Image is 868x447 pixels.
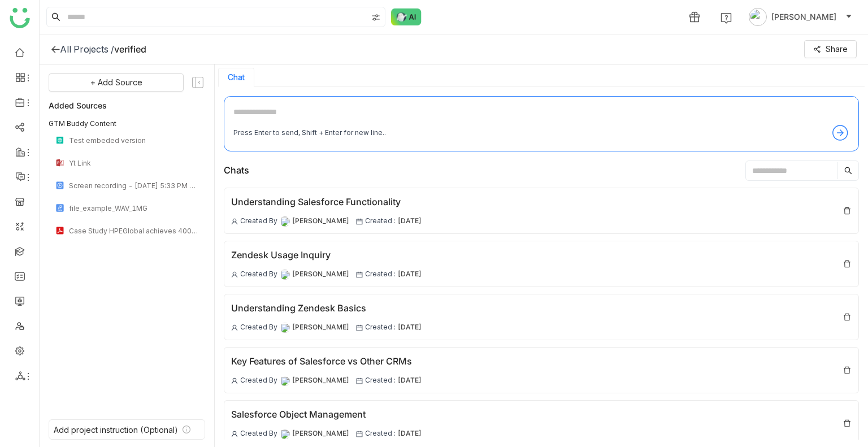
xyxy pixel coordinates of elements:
img: mp4.svg [55,181,64,190]
img: 684a9b22de261c4b36a3d00f [280,323,290,333]
div: Add project instruction (Optional) [54,425,178,435]
img: pptx.svg [55,158,64,167]
img: wav.svg [55,203,64,212]
button: + Add Source [49,73,184,92]
div: All Projects / [60,44,114,55]
span: [DATE] [398,269,422,280]
div: Case Study HPEGlobal achieves 400% more sales opportunities [69,227,198,235]
div: Test embeded version [69,136,198,145]
div: file_example_WAV_1MG [69,204,198,212]
span: [DATE] [398,428,422,439]
div: Screen recording - [DATE] 5:33 PM GMT+5:30 [69,181,198,190]
div: Salesforce Object Management [231,407,422,422]
span: [DATE] [398,375,422,386]
span: [DATE] [398,216,422,227]
img: ask-buddy-normal.svg [391,8,422,25]
img: delete.svg [843,419,852,428]
div: Press Enter to send, Shift + Enter for new line.. [233,128,386,138]
span: Share [826,43,848,55]
span: Created By [240,216,277,227]
span: [PERSON_NAME] [292,375,349,386]
img: delete.svg [843,206,852,215]
img: delete.svg [843,259,852,268]
span: [PERSON_NAME] [292,269,349,280]
span: Created : [365,428,396,439]
img: delete.svg [843,313,852,322]
div: verified [114,44,146,55]
div: Chats [224,163,249,177]
div: Key Features of Salesforce vs Other CRMs [231,354,422,368]
span: [PERSON_NAME] [771,11,836,23]
button: Chat [228,73,245,82]
img: help.svg [721,12,732,24]
div: Zendesk Usage Inquiry [231,248,422,262]
span: Created By [240,428,277,439]
img: article.svg [55,136,64,145]
img: 684a9b22de261c4b36a3d00f [280,429,290,439]
img: 684a9b22de261c4b36a3d00f [280,376,290,386]
img: pdf.svg [55,226,64,235]
button: [PERSON_NAME] [747,8,854,26]
span: [PERSON_NAME] [292,322,349,333]
span: [DATE] [398,322,422,333]
button: Share [804,40,857,58]
span: Created By [240,322,277,333]
span: + Add Source [90,76,142,89]
img: 684a9b22de261c4b36a3d00f [280,270,290,280]
div: Added Sources [49,98,205,112]
span: Created : [365,216,396,227]
span: [PERSON_NAME] [292,428,349,439]
div: GTM Buddy Content [49,119,205,129]
div: Understanding Salesforce Functionality [231,195,422,209]
img: search-type.svg [371,13,380,22]
img: delete.svg [843,366,852,375]
span: Created By [240,269,277,280]
span: [PERSON_NAME] [292,216,349,227]
span: Created : [365,269,396,280]
div: Understanding Zendesk Basics [231,301,422,315]
img: logo [10,8,30,28]
div: Yt Link [69,159,198,167]
span: Created : [365,322,396,333]
img: avatar [749,8,767,26]
img: 684a9b22de261c4b36a3d00f [280,216,290,227]
span: Created By [240,375,277,386]
span: Created : [365,375,396,386]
